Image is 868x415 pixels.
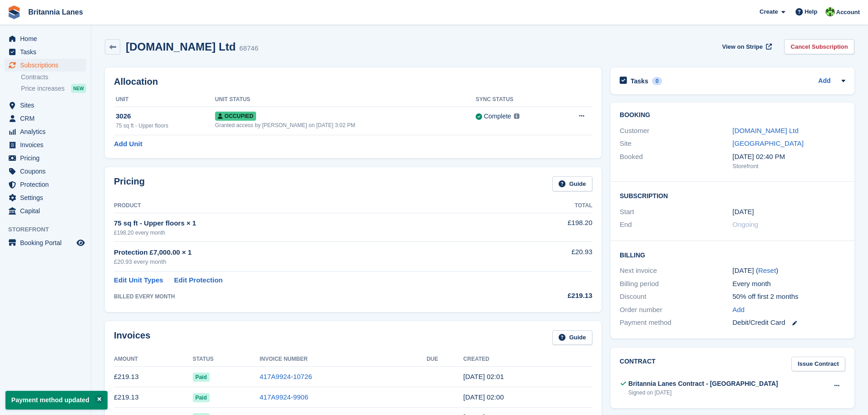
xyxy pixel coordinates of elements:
a: Guide [552,176,592,191]
time: 2025-08-15 01:01:21 UTC [463,373,504,380]
div: 75 sq ft - Upper floors [116,122,215,130]
div: Discount [620,292,732,302]
h2: Pricing [114,176,145,191]
div: NEW [71,84,86,93]
span: Invoices [20,138,75,151]
div: Britannia Lanes Contract - [GEOGRAPHIC_DATA] [628,379,778,389]
th: Total [504,199,592,213]
div: 50% off first 2 months [733,292,845,302]
a: menu [5,178,86,191]
div: Order number [620,305,732,315]
td: £219.13 [114,387,193,408]
a: Cancel Subscription [784,39,854,54]
div: Protection £7,000.00 × 1 [114,247,504,258]
td: £219.13 [114,367,193,387]
th: Amount [114,352,193,367]
time: 2025-01-15 01:00:00 UTC [733,207,754,217]
a: 417A9924-9906 [260,393,308,401]
h2: Invoices [114,330,150,345]
a: Edit Unit Types [114,275,163,286]
span: Protection [20,178,75,191]
span: Create [760,7,778,16]
div: Payment method [620,318,732,328]
a: Reset [758,266,776,274]
span: Coupons [20,165,75,178]
a: Edit Protection [174,275,223,286]
th: Sync Status [476,92,557,107]
a: menu [5,138,86,151]
span: Home [20,32,75,45]
img: icon-info-grey-7440780725fd019a000dd9b08b2336e03edf1995a4989e88bcd33f0948082b44.svg [514,113,519,119]
div: Start [620,207,732,217]
h2: Billing [620,250,845,259]
div: Debit/Credit Card [733,318,845,328]
td: £20.93 [504,242,592,272]
a: Britannia Lanes [25,5,87,20]
a: Price increases NEW [21,83,86,93]
th: Due [426,352,463,367]
a: menu [5,236,86,249]
span: Storefront [8,225,91,234]
th: Created [463,352,592,367]
a: View on Stripe [719,39,774,54]
div: 68746 [239,43,258,54]
h2: Booking [620,112,845,119]
a: Guide [552,330,592,345]
span: Booking Portal [20,236,75,249]
a: 417A9924-10726 [260,373,312,380]
th: Unit Status [215,92,476,107]
div: Granted access by [PERSON_NAME] on [DATE] 3:02 PM [215,121,476,129]
span: Sites [20,99,75,112]
span: View on Stripe [722,42,763,51]
a: menu [5,46,86,58]
a: Contracts [21,73,86,82]
p: Payment method updated [5,391,108,410]
span: Pricing [20,152,75,164]
th: Unit [114,92,215,107]
div: £219.13 [504,291,592,301]
span: Tasks [20,46,75,58]
td: £198.20 [504,213,592,241]
div: Billing period [620,279,732,289]
a: Add [818,76,831,87]
a: menu [5,191,86,204]
a: [DOMAIN_NAME] Ltd [733,127,799,134]
a: menu [5,99,86,112]
span: CRM [20,112,75,125]
div: Storefront [733,162,845,171]
a: menu [5,125,86,138]
div: Complete [484,112,511,121]
div: 0 [652,77,663,85]
span: Settings [20,191,75,204]
img: stora-icon-8386f47178a22dfd0bd8f6a31ec36ba5ce8667c1dd55bd0f319d3a0aa187defe.svg [7,5,21,19]
div: Signed on [DATE] [628,389,778,397]
div: £198.20 every month [114,229,504,237]
time: 2025-07-15 01:00:56 UTC [463,393,504,401]
div: Booked [620,152,732,171]
a: menu [5,59,86,72]
div: 75 sq ft - Upper floors × 1 [114,218,504,229]
img: Robert Parr [826,7,835,16]
th: Product [114,199,504,213]
span: Paid [193,393,210,402]
span: Analytics [20,125,75,138]
a: Add Unit [114,139,142,149]
h2: Contract [620,357,656,372]
th: Status [193,352,260,367]
div: End [620,220,732,230]
h2: Allocation [114,77,592,87]
h2: [DOMAIN_NAME] Ltd [126,41,236,53]
a: menu [5,32,86,45]
h2: Subscription [620,191,845,200]
span: Account [836,8,860,17]
a: menu [5,205,86,217]
a: [GEOGRAPHIC_DATA] [733,139,804,147]
span: Subscriptions [20,59,75,72]
div: Customer [620,126,732,136]
h2: Tasks [631,77,648,85]
div: Next invoice [620,266,732,276]
span: Capital [20,205,75,217]
a: Issue Contract [791,357,845,372]
a: Add [733,305,745,315]
a: menu [5,152,86,164]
